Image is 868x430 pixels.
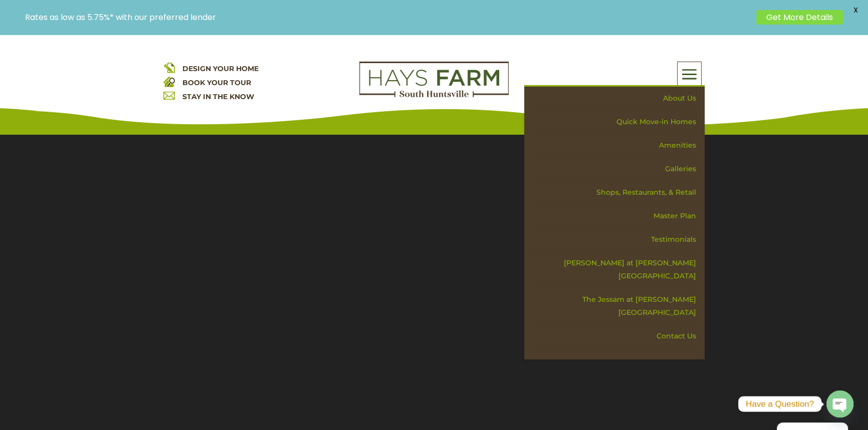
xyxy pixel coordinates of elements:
[531,251,705,288] a: [PERSON_NAME] at [PERSON_NAME][GEOGRAPHIC_DATA]
[359,62,509,98] img: Logo
[531,324,705,348] a: Contact Us
[756,10,843,25] a: Get More Details
[531,228,705,251] a: Testimonials
[531,204,705,228] a: Master Plan
[531,157,705,181] a: Galleries
[531,134,705,157] a: Amenities
[359,91,509,100] a: hays farm homes huntsville development
[25,13,751,22] p: Rates as low as 5.75%* with our preferred lender
[182,92,254,101] a: STAY IN THE KNOW
[531,87,705,110] a: About Us
[531,288,705,324] a: The Jessam at [PERSON_NAME][GEOGRAPHIC_DATA]
[182,64,259,73] a: DESIGN YOUR HOME
[182,78,251,87] a: BOOK YOUR TOUR
[848,3,863,18] span: X
[163,76,175,87] img: book your home tour
[531,181,705,204] a: Shops, Restaurants, & Retail
[163,62,175,73] img: design your home
[531,110,705,134] a: Quick Move-in Homes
